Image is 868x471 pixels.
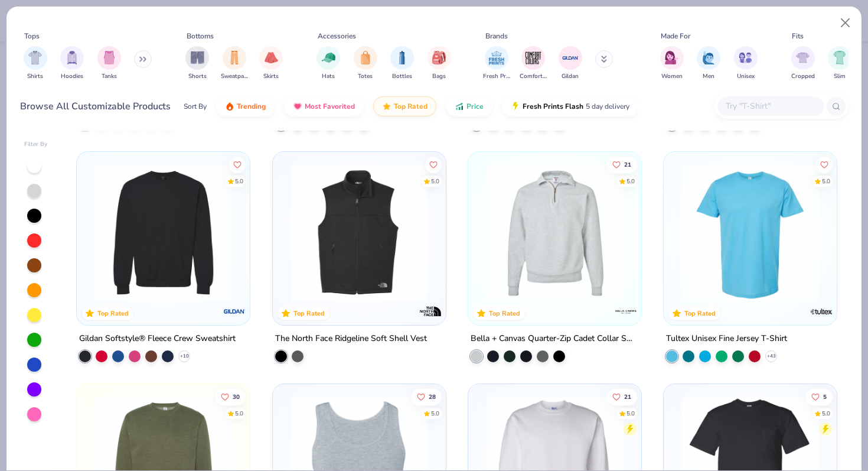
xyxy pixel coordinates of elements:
[666,332,787,346] div: Tultex Unisex Fine Jersey T-Shirt
[606,388,637,405] button: Like
[767,353,776,360] span: + 43
[432,51,445,64] img: Bags Image
[103,51,116,64] img: Tanks Image
[373,96,436,116] button: Top Rated
[24,140,48,149] div: Filter By
[428,46,451,81] button: filter button
[358,72,373,81] span: Totes
[191,51,204,64] img: Shorts Image
[318,31,356,41] div: Accessories
[184,101,207,112] div: Sort By
[559,46,582,81] div: filter for Gildan
[624,162,631,168] span: 21
[354,46,377,81] button: filter button
[60,46,84,81] div: filter for Hoodies
[188,72,207,81] span: Shorts
[660,46,684,81] button: filter button
[79,332,236,346] div: Gildan Softstyle® Fleece Crew Sweatshirt
[221,46,248,81] button: filter button
[511,102,520,111] img: flash.gif
[661,31,690,41] div: Made For
[562,49,579,67] img: Gildan Image
[322,51,335,64] img: Hats Image
[676,164,825,301] img: 7a1d287d-e73a-4102-b143-09e185093502
[661,72,683,81] span: Women
[739,51,752,64] img: Unisex Image
[322,72,335,81] span: Hats
[27,72,43,81] span: Shirts
[483,46,510,81] button: filter button
[828,46,851,81] div: filter for Slim
[665,51,678,64] img: Women Image
[559,46,582,81] button: filter button
[697,46,720,81] button: filter button
[823,394,827,399] span: 5
[233,394,240,399] span: 30
[235,177,243,186] div: 5.0
[185,46,209,81] div: filter for Shorts
[61,72,83,81] span: Hoodies
[816,157,833,173] button: Like
[702,51,715,64] img: Men Image
[471,332,639,346] div: Bella + Canvas Quarter-Zip Cadet Collar Sweatshirt
[410,388,441,405] button: Like
[221,72,248,81] span: Sweatpants
[24,46,47,81] div: filter for Shirts
[185,46,209,81] button: filter button
[432,72,446,81] span: Bags
[354,46,377,81] div: filter for Totes
[485,31,508,41] div: Brands
[660,46,684,81] div: filter for Women
[520,46,547,81] div: filter for Comfort Colors
[834,72,846,81] span: Slim
[180,353,189,360] span: + 10
[792,31,804,41] div: Fits
[390,46,414,81] button: filter button
[524,49,542,67] img: Comfort Colors Image
[293,102,302,111] img: most_fav.gif
[626,409,635,418] div: 5.0
[359,51,372,64] img: Totes Image
[833,51,846,64] img: Slim Image
[791,46,815,81] button: filter button
[606,157,637,173] button: Like
[502,96,638,116] button: Fresh Prints Flash5 day delivery
[419,300,442,323] img: The North Face logo
[586,100,629,113] span: 5 day delivery
[305,102,355,111] span: Most Favorited
[215,388,246,405] button: Like
[822,177,830,186] div: 5.0
[221,46,248,81] div: filter for Sweatpants
[66,51,79,64] img: Hoodies Image
[791,46,815,81] div: filter for Cropped
[562,72,579,81] span: Gildan
[737,72,755,81] span: Unisex
[284,96,364,116] button: Most Favorited
[259,46,283,81] div: filter for Skirts
[225,102,234,111] img: trending.gif
[428,394,435,399] span: 28
[229,157,246,173] button: Like
[614,300,638,323] img: Bella + Canvas logo
[520,72,547,81] span: Comfort Colors
[425,157,441,173] button: Like
[396,51,409,64] img: Bottles Image
[624,394,631,399] span: 21
[796,51,810,64] img: Cropped Image
[316,46,340,81] div: filter for Hats
[60,46,84,81] button: filter button
[97,46,121,81] button: filter button
[434,164,583,301] img: 1f0fb8fd-efe0-4f98-b23c-757f126d9fc8
[216,96,275,116] button: Trending
[725,99,815,113] input: Try "T-Shirt"
[24,46,47,81] button: filter button
[734,46,758,81] button: filter button
[483,72,510,81] span: Fresh Prints
[828,46,851,81] button: filter button
[237,102,266,111] span: Trending
[480,164,629,301] img: c62a1aa7-5de2-4ff4-a14e-d66091de76d0
[488,49,505,67] img: Fresh Prints Image
[430,177,439,186] div: 5.0
[520,46,547,81] button: filter button
[223,300,247,323] img: Gildan logo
